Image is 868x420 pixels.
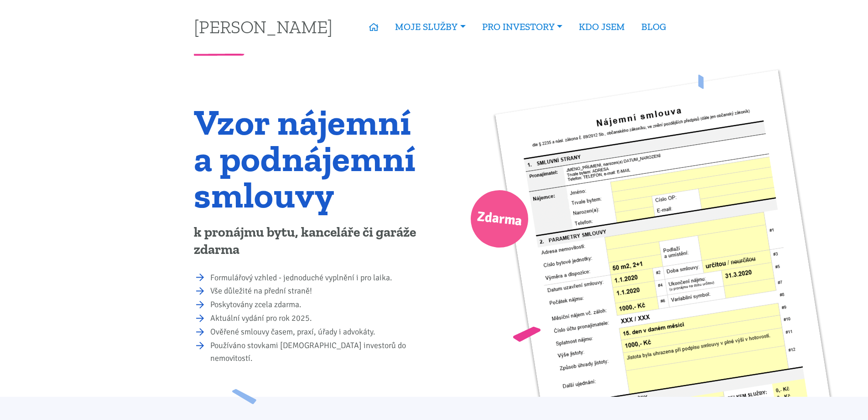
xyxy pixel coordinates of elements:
li: Poskytovány zcela zdarma. [210,299,428,311]
a: KDO JSEM [571,16,633,37]
h1: Vzor nájemní a podnájemní smlouvy [194,104,428,213]
a: MOJE SLUŽBY [387,16,473,37]
a: PRO INVESTORY [474,16,571,37]
li: Formulářový vzhled - jednoduché vyplnění i pro laika. [210,272,428,284]
span: Zdarma [476,205,523,233]
li: Vše důležité na přední straně! [210,285,428,298]
li: Používáno stovkami [DEMOGRAPHIC_DATA] investorů do nemovitostí. [210,339,428,365]
a: [PERSON_NAME] [194,18,333,35]
a: BLOG [633,16,674,37]
li: Aktuální vydání pro rok 2025. [210,312,428,325]
li: Ověřené smlouvy časem, praxí, úřady i advokáty. [210,326,428,339]
p: k pronájmu bytu, kanceláře či garáže zdarma [194,224,428,258]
